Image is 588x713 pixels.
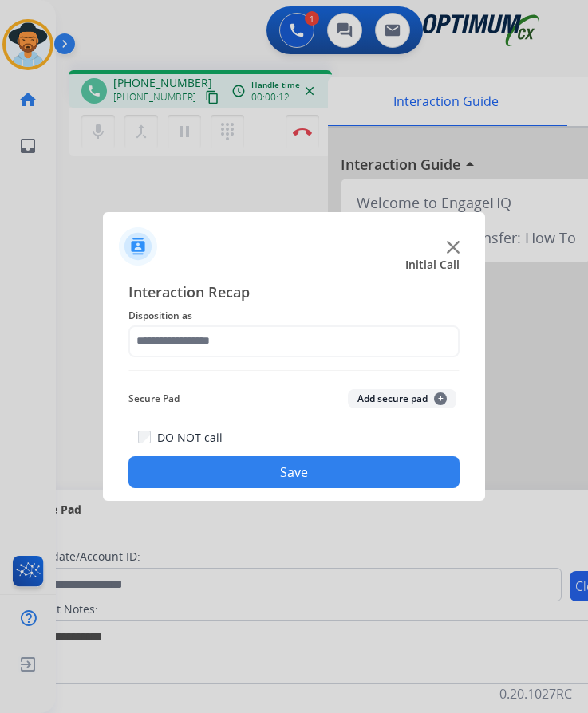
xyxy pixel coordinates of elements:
[119,227,157,266] img: contactIcon
[434,392,447,405] span: +
[128,456,460,488] button: Save
[128,389,180,408] span: Secure Pad
[405,257,460,273] span: Initial Call
[157,430,223,446] label: DO NOT call
[348,389,456,408] button: Add secure pad+
[499,684,572,703] p: 0.20.1027RC
[128,281,460,306] span: Interaction Recap
[128,370,460,371] img: contact-recap-line.svg
[128,306,460,325] span: Disposition as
